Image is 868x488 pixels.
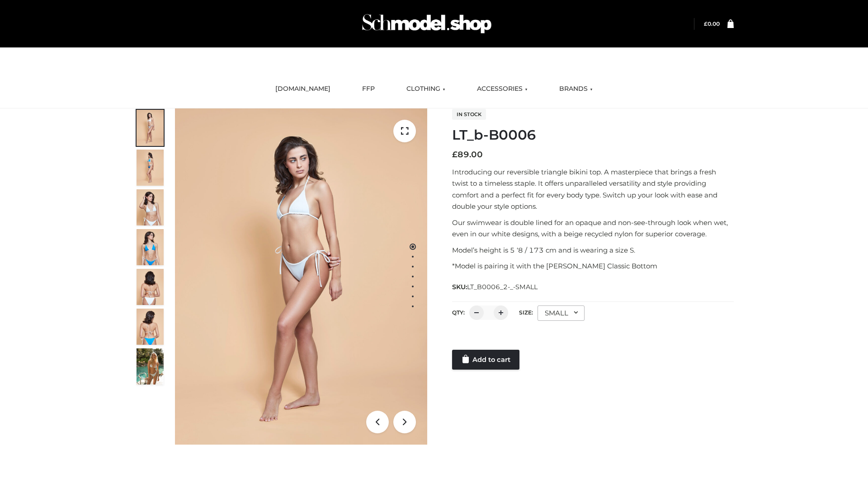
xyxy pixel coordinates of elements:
[137,348,164,385] img: Arieltop_CloudNine_AzureSky2.jpg
[452,309,465,316] label: QTY:
[359,6,495,42] img: Schmodel Admin 964
[452,260,734,272] p: *Model is pairing it with the [PERSON_NAME] Classic Bottom
[137,269,164,305] img: ArielClassicBikiniTop_CloudNine_AzureSky_OW114ECO_7-scaled.jpg
[519,309,533,316] label: Size:
[175,108,427,445] img: ArielClassicBikiniTop_CloudNine_AzureSky_OW114ECO_1
[137,150,164,186] img: ArielClassicBikiniTop_CloudNine_AzureSky_OW114ECO_2-scaled.jpg
[467,283,538,291] span: LT_B0006_2-_-SMALL
[704,20,720,27] bdi: 0.00
[452,244,734,256] p: Model’s height is 5 ‘8 / 173 cm and is wearing a size S.
[704,20,720,27] a: £0.00
[452,166,734,212] p: Introducing our reversible triangle bikini top. A masterpiece that brings a fresh twist to a time...
[452,150,483,160] bdi: 89.00
[137,189,164,225] img: ArielClassicBikiniTop_CloudNine_AzureSky_OW114ECO_3-scaled.jpg
[452,350,519,370] a: Add to cart
[355,79,382,99] a: FFP
[452,282,538,292] span: SKU:
[269,79,337,99] a: [DOMAIN_NAME]
[552,79,599,99] a: BRANDS
[470,79,534,99] a: ACCESSORIES
[538,305,585,321] div: SMALL
[137,309,164,345] img: ArielClassicBikiniTop_CloudNine_AzureSky_OW114ECO_8-scaled.jpg
[452,109,486,120] span: In stock
[452,217,734,240] p: Our swimwear is double lined for an opaque and non-see-through look when wet, even in our white d...
[704,20,708,27] span: £
[452,127,734,143] h1: LT_b-B0006
[400,79,452,99] a: CLOTHING
[137,110,164,146] img: ArielClassicBikiniTop_CloudNine_AzureSky_OW114ECO_1-scaled.jpg
[137,229,164,265] img: ArielClassicBikiniTop_CloudNine_AzureSky_OW114ECO_4-scaled.jpg
[452,150,458,160] span: £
